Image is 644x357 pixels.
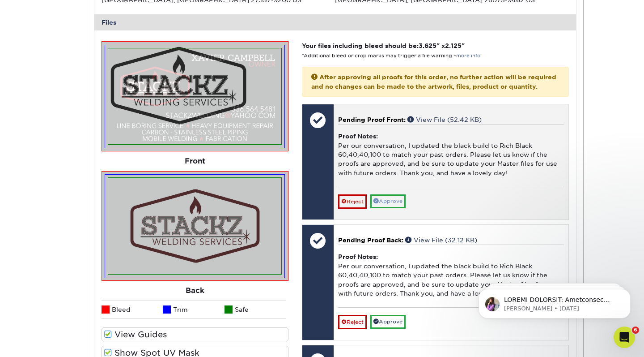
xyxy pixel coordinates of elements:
[102,151,288,171] div: Front
[614,327,635,348] iframe: Intercom live chat
[632,327,639,334] span: 6
[465,270,644,333] iframe: Intercom notifications message
[94,14,576,30] div: Files
[338,124,564,186] div: Per our conversation, I updated the black build to Rich Black 60,40,40,100 to match your past ord...
[338,315,367,329] a: Reject
[419,42,436,49] span: 3.625
[445,42,462,49] span: 2.125
[338,133,378,140] strong: Proof Notes:
[102,281,288,301] div: Back
[102,301,163,318] li: Bleed
[338,253,378,260] strong: Proof Notes:
[163,301,225,318] li: Trim
[338,245,564,307] div: Per our conversation, I updated the black build to Rich Black 60,40,40,100 to match your past ord...
[102,327,288,341] label: View Guides
[405,237,477,244] a: View File (32.12 KB)
[302,53,480,59] small: *Additional bleed or crop marks may trigger a file warning –
[311,73,556,90] strong: After approving all proofs for this order, no further action will be required and no changes can ...
[225,301,286,318] li: Safe
[407,116,482,123] a: View File (52.42 KB)
[370,315,406,329] a: Approve
[338,237,403,244] span: Pending Proof Back:
[338,116,406,123] span: Pending Proof Front:
[338,194,367,209] a: Reject
[370,194,406,208] a: Approve
[456,53,480,59] a: more info
[302,42,465,49] strong: Your files including bleed should be: " x "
